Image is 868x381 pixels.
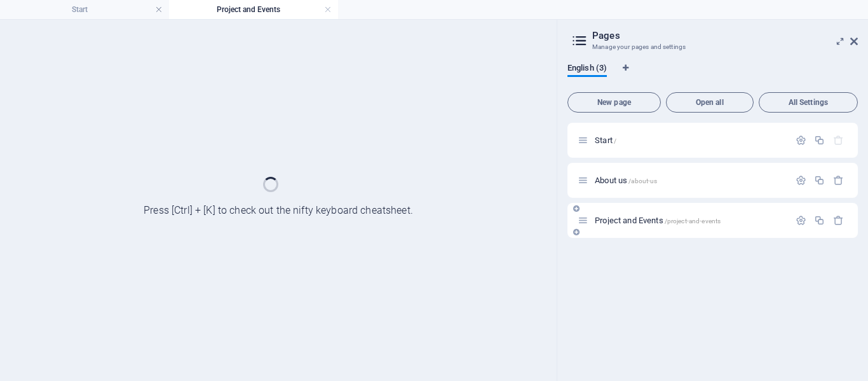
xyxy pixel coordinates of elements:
[666,92,754,113] button: Open all
[591,216,789,225] div: Project and Events/project-and-events
[833,135,844,146] div: The startpage cannot be deleted
[833,215,844,226] div: Remove
[169,3,338,17] h4: Project and Events
[567,63,858,87] div: Language Tabs
[567,60,607,78] span: English (3)
[764,99,852,106] span: All Settings
[796,135,806,146] div: Settings
[567,92,661,113] button: New page
[628,177,657,184] span: /about-us
[759,92,858,113] button: All Settings
[814,135,825,146] div: Duplicate
[592,30,858,41] h2: Pages
[665,218,721,225] span: /project-and-events
[591,176,789,184] div: About us/about-us
[796,175,806,186] div: Settings
[814,175,825,186] div: Duplicate
[814,215,825,226] div: Duplicate
[591,136,789,144] div: Start/
[833,175,844,186] div: Remove
[592,41,832,53] h3: Manage your pages and settings
[595,135,616,145] span: Start
[573,99,655,106] span: New page
[595,216,721,225] span: Project and Events
[595,176,657,185] span: About us
[672,99,748,106] span: Open all
[614,137,616,144] span: /
[796,215,806,226] div: Settings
